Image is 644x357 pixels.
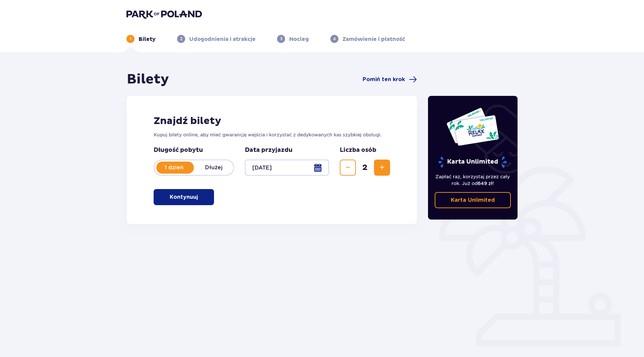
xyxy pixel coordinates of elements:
[194,164,233,171] p: Dłużej
[435,192,511,208] a: Karta Unlimited
[177,35,256,43] div: 2Udogodnienia i atrakcje
[357,163,373,173] span: 2
[340,160,356,176] button: Zmniejsz
[446,107,499,146] img: Dwie karty całoroczne do Suntago z napisem 'UNLIMITED RELAX', na białym tle z tropikalnymi liśćmi...
[435,173,511,187] p: Zapłać raz, korzystaj przez cały rok. Już od !
[154,131,390,138] p: Kupuj bilety online, aby mieć gwarancję wejścia i korzystać z dedykowanych kas szybkiej obsługi.
[363,75,417,83] a: Pomiń ten krok
[289,36,309,43] p: Nocleg
[154,189,214,205] button: Kontynuuj
[154,146,234,154] p: Długość pobytu
[438,156,507,168] p: Karta Unlimited
[280,36,282,42] p: 3
[333,36,336,42] p: 4
[127,71,169,88] h1: Bilety
[180,36,182,42] p: 2
[170,193,198,201] p: Kontynuuj
[451,196,495,204] p: Karta Unlimited
[154,164,194,171] p: 1 dzień
[330,35,405,43] div: 4Zamówienie i płatność
[139,36,156,43] p: Bilety
[126,35,156,43] div: 1Bilety
[342,36,405,43] p: Zamówienie i płatność
[126,9,202,19] img: Park of Poland logo
[154,115,390,127] h2: Znajdź bilety
[363,76,405,83] span: Pomiń ten krok
[189,36,256,43] p: Udogodnienia i atrakcje
[130,36,131,42] p: 1
[374,160,390,176] button: Zwiększ
[245,146,292,154] p: Data przyjazdu
[277,35,309,43] div: 3Nocleg
[340,146,376,154] p: Liczba osób
[478,181,493,186] span: 649 zł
